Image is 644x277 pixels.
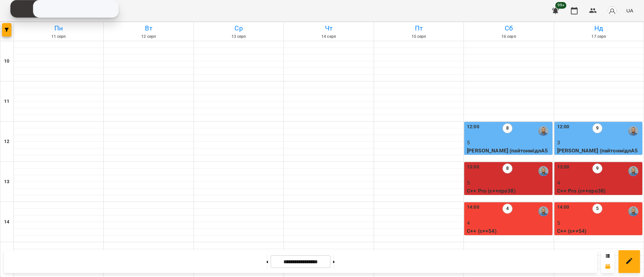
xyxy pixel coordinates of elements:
img: Антон Костюк [628,206,638,216]
h6: 16 серп [465,33,552,40]
p: [PERSON_NAME] (пайтонмідлА55) [557,147,641,162]
button: Menu [8,3,24,19]
h6: 13 [4,178,9,186]
p: 4 [557,179,641,187]
p: C++ (с++54) [467,227,551,235]
img: Антон Костюк [628,126,638,136]
h6: 11 [4,98,9,105]
label: 14:00 [557,204,570,211]
label: 9 [592,163,602,174]
h6: 11 серп [15,33,102,40]
h6: 12 [4,138,9,145]
img: Антон Костюк [538,206,548,216]
img: Антон Костюк [538,166,548,176]
label: 14:00 [467,204,479,211]
h6: Нд [555,23,643,33]
h6: Чт [285,23,372,33]
h6: Сб [465,23,552,33]
img: avatar_s.png [607,6,617,15]
label: 12:00 [467,123,479,131]
span: 99+ [555,2,567,9]
h6: 14 [4,218,9,226]
p: [PERSON_NAME] (пайтонмідлА55) [467,147,551,162]
p: 5 [557,219,641,227]
label: 5 [592,204,602,214]
h6: Пн [15,23,102,33]
h6: 15 серп [375,33,463,40]
button: UA [624,4,636,17]
img: Антон Костюк [538,126,548,136]
label: 13:00 [557,163,570,171]
p: 4 [467,219,551,227]
h6: 13 серп [195,33,282,40]
label: 9 [592,123,602,133]
h6: 10 [4,58,9,65]
h6: Ср [195,23,282,33]
p: C++ Pro (с++про38) [467,187,551,195]
label: 4 [502,204,513,214]
p: C++ (с++54) [557,227,641,235]
p: 5 [467,179,551,187]
label: 12:00 [557,123,570,131]
h6: Пт [375,23,463,33]
h6: 17 серп [555,33,643,40]
h6: Вт [105,23,192,33]
p: 3 [557,139,641,147]
h6: 12 серп [105,33,192,40]
label: 8 [502,123,513,133]
label: 8 [502,163,513,174]
p: C++ Pro (с++про38) [557,187,641,195]
label: 13:00 [467,163,479,171]
img: Антон Костюк [628,166,638,176]
span: UA [626,7,633,14]
h6: 14 серп [285,33,372,40]
p: 5 [467,139,551,147]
